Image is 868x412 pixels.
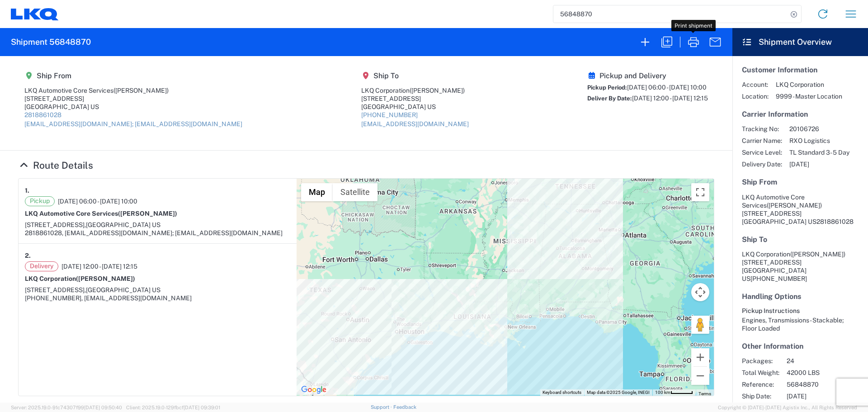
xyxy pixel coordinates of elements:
span: [DATE] [789,160,849,168]
a: Feedback [393,404,416,410]
button: Zoom in [691,348,709,366]
strong: 2. [25,250,31,261]
a: [EMAIL_ADDRESS][DOMAIN_NAME] [361,120,469,128]
span: ([PERSON_NAME]) [410,87,465,94]
span: Pickup Period: [587,84,627,91]
h5: Carrier Information [742,110,859,118]
span: Total Weight: [742,369,779,377]
a: [PHONE_NUMBER] [361,111,418,118]
span: 20106726 [789,125,849,133]
div: [GEOGRAPHIC_DATA] US [361,103,469,111]
span: Ship Date: [742,392,779,400]
span: 9999 - Master Location [776,92,842,100]
h6: Pickup Instructions [742,307,859,315]
span: [GEOGRAPHIC_DATA] US [86,286,160,294]
a: Open this area in Google Maps (opens a new window) [299,384,329,396]
div: Engines, Transmissions - Stackable; Floor Loaded [742,316,859,332]
span: TL Standard 3- 5 Day [789,148,849,156]
span: 42000 LBS [787,369,864,377]
span: Packages: [742,357,779,365]
a: Support [371,404,393,410]
a: [EMAIL_ADDRESS][DOMAIN_NAME]; [EMAIL_ADDRESS][DOMAIN_NAME] [24,120,242,128]
span: [STREET_ADDRESS] [742,210,802,217]
h5: Handling Options [742,292,859,301]
span: Tracking No: [742,125,782,133]
span: LKQ Automotive Core Services [742,194,805,209]
span: RXO Logistics [789,137,849,145]
span: ([PERSON_NAME]) [118,210,177,217]
span: [DATE] 06:00 - [DATE] 10:00 [627,84,707,91]
h5: Other Information [742,342,859,350]
span: [DATE] 12:00 - [DATE] 12:15 [632,95,708,102]
span: Client: 2025.19.0-129fbcf [126,405,220,410]
button: Show satellite imagery [333,183,377,201]
span: Account: [742,81,769,89]
address: [GEOGRAPHIC_DATA] US [742,250,859,283]
span: [GEOGRAPHIC_DATA] US [86,221,160,228]
div: [GEOGRAPHIC_DATA] US [24,103,242,111]
div: LKQ Corporation [361,86,469,95]
span: Copyright © [DATE]-[DATE] Agistix Inc., All Rights Reserved [718,403,857,412]
div: LKQ Automotive Core Services [24,86,242,95]
h5: Ship From [742,178,859,186]
h5: Ship From [24,71,242,80]
span: [DATE] 09:50:40 [84,405,122,410]
span: Pickup [25,196,55,206]
span: ([PERSON_NAME]) [76,275,135,282]
span: Server: 2025.19.0-91c74307f99 [11,405,122,410]
button: Drag Pegman onto the map to open Street View [691,316,709,334]
input: Shipment, tracking or reference number [553,5,788,23]
span: [PHONE_NUMBER] [750,275,807,282]
button: Show street map [301,183,333,201]
span: Location: [742,92,769,100]
span: 2818861028 [816,218,854,225]
strong: LKQ Automotive Core Services [25,210,177,217]
a: Terms [698,391,711,396]
button: Map Scale: 100 km per 46 pixels [652,389,696,396]
h5: Ship To [361,71,469,80]
h5: Pickup and Delivery [587,71,708,80]
strong: 1. [25,185,29,196]
header: Shipment Overview [732,28,868,56]
span: [DATE] 06:00 - [DATE] 10:00 [58,197,137,205]
span: Delivery [25,261,58,271]
span: Carrier Name: [742,137,782,145]
span: 24 [787,357,864,365]
span: Delivery Date: [742,160,782,168]
span: LKQ Corporation [STREET_ADDRESS] [742,251,845,266]
span: 56848870 [787,380,864,388]
span: ([PERSON_NAME]) [113,87,169,94]
span: ([PERSON_NAME]) [767,202,822,209]
img: Google [299,384,329,396]
span: 100 km [655,390,670,395]
span: [DATE] [787,392,864,400]
button: Toggle fullscreen view [691,183,709,201]
h2: Shipment 56848870 [11,37,91,47]
h5: Ship To [742,235,859,244]
a: Hide Details [18,160,93,171]
button: Map camera controls [691,283,709,301]
span: Deliver By Date: [587,95,632,102]
button: Zoom out [691,367,709,385]
div: [STREET_ADDRESS] [24,95,242,103]
span: [DATE] 09:39:01 [184,405,220,410]
span: Service Level: [742,148,782,156]
h5: Customer Information [742,66,859,74]
button: Keyboard shortcuts [542,389,581,396]
span: ([PERSON_NAME]) [790,251,845,258]
span: [STREET_ADDRESS], [25,286,86,294]
span: [STREET_ADDRESS], [25,221,86,228]
div: [PHONE_NUMBER], [EMAIL_ADDRESS][DOMAIN_NAME] [25,294,290,302]
address: [GEOGRAPHIC_DATA] US [742,193,859,226]
a: 2818861028 [24,111,61,118]
strong: LKQ Corporation [25,275,135,282]
div: [STREET_ADDRESS] [361,95,469,103]
span: [DATE] 12:00 - [DATE] 12:15 [61,262,137,270]
span: LKQ Corporation [776,81,842,89]
div: 2818861028, [EMAIL_ADDRESS][DOMAIN_NAME]; [EMAIL_ADDRESS][DOMAIN_NAME] [25,229,290,237]
span: Map data ©2025 Google, INEGI [587,390,650,395]
span: Reference: [742,380,779,388]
